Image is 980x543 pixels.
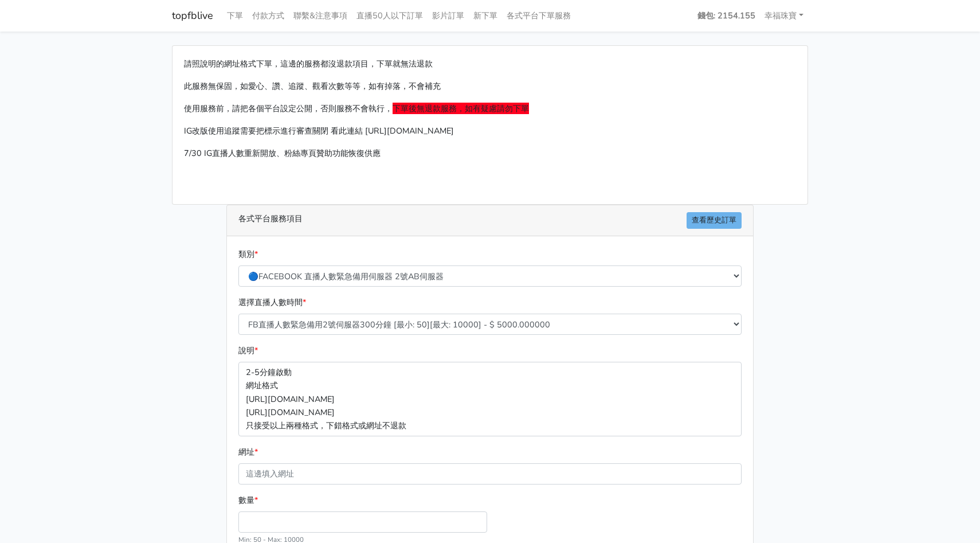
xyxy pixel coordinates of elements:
a: 直播50人以下訂單 [352,5,428,27]
input: 這邊填入網址 [238,463,742,485]
p: 7/30 IG直播人數重新開放、粉絲專頁贊助功能恢復供應 [184,147,796,160]
a: 下單 [222,5,248,27]
p: 使用服務前，請把各個平台設定公開，否則服務不會執行， [184,102,796,115]
a: 查看歷史訂單 [687,212,742,229]
label: 數量 [238,494,258,507]
a: 影片訂單 [428,5,469,27]
a: 錢包: 2154.155 [693,5,760,27]
strong: 錢包: 2154.155 [697,10,755,21]
p: 此服務無保固，如愛心、讚、追蹤、觀看次數等等，如有掉落，不會補充 [184,80,796,93]
label: 類別 [238,248,258,261]
label: 網址 [238,446,258,459]
a: 付款方式 [248,5,289,27]
a: 各式平台下單服務 [502,5,575,27]
p: IG改版使用追蹤需要把標示進行審查關閉 看此連結 [URL][DOMAIN_NAME] [184,124,796,138]
span: 下單後無退款服務，如有疑慮請勿下單 [393,103,529,114]
a: topfblive [172,5,213,27]
label: 選擇直播人數時間 [238,296,306,309]
label: 說明 [238,344,258,357]
a: 聯繫&注意事項 [289,5,352,27]
p: 請照說明的網址格式下單，這邊的服務都沒退款項目，下單就無法退款 [184,57,796,71]
a: 新下單 [469,5,502,27]
div: 各式平台服務項目 [227,205,753,236]
p: 2-5分鐘啟動 網址格式 [URL][DOMAIN_NAME] [URL][DOMAIN_NAME] 只接受以上兩種格式，下錯格式或網址不退款 [238,362,742,436]
a: 幸福珠寶 [760,5,808,27]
